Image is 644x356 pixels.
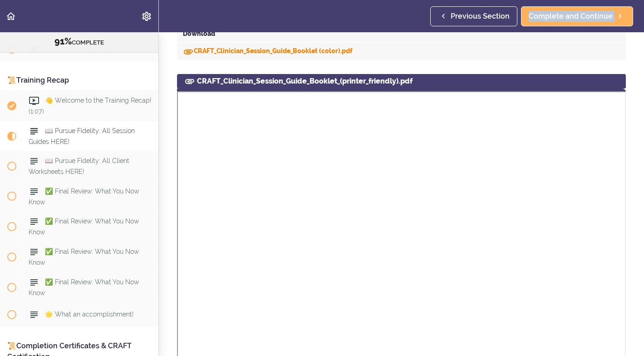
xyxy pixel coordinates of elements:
svg: Settings Menu [141,11,152,22]
span: 91% [54,36,72,47]
svg: Back to course curriculum [5,11,16,22]
span: 📖 Pursue Fidelity: All Session Guides HERE! [29,127,135,145]
div: Download [177,25,626,43]
div: CRAFT_Clinician_Session_Guide_Booklet_(printer_friendly).pdf [177,74,626,89]
a: DownloadCRAFT_Clinician_Session_Guide_Booklet (color).pdf [183,47,353,54]
span: Previous Section [451,11,510,22]
a: Previous Section [430,6,517,26]
span: ✅ Final Review: What You Now Know [29,248,139,266]
span: 🌟 What an accomplishment! [45,311,133,318]
span: Complete and Continue [529,11,613,22]
span: 📖 Pursue Fidelity: All Client Worksheets HERE! [29,157,129,175]
span: ✅ Final Review: What You Now Know [29,279,139,297]
div: COMPLETE [11,36,147,48]
span: ✅ Final Review: What You Now Know [29,188,139,205]
svg: Download [183,46,194,57]
a: Complete and Continue [521,6,633,26]
span: 👋 Welcome to the Training Recap! (1:07) [29,97,151,114]
span: ✅ Final Review: What You Now Know [29,218,139,236]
